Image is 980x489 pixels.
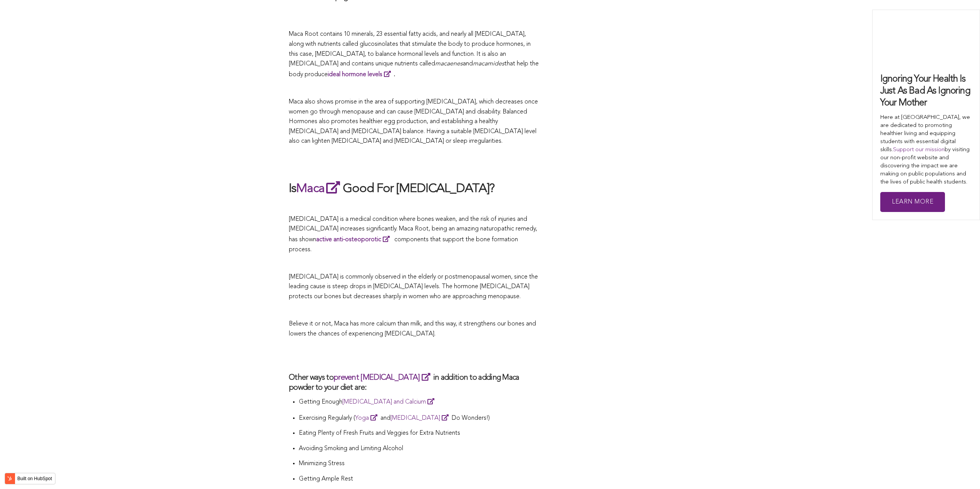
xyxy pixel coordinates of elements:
span: Believe it or not, Maca has more calcium than milk, and this way, it strengthens our bones and lo... [289,321,536,337]
label: Built on HubSpot [14,474,55,484]
a: Learn More [880,192,945,212]
img: HubSpot sprocket logo [5,474,14,483]
span: Maca Root contains 10 minerals, 23 essential fatty acids, and nearly all [MEDICAL_DATA], along wi... [289,31,531,67]
p: Eating Plenty of Fresh Fruits and Veggies for Extra Nutrients [299,429,539,439]
p: Getting Enough [299,397,539,407]
p: Avoiding Smoking and Limiting Alcohol [299,444,539,454]
p: Minimizing Stress [299,459,539,469]
span: Maca also shows promise in the area of supporting [MEDICAL_DATA], which decreases once women go t... [289,99,538,144]
strong: . [328,72,395,78]
a: prevent [MEDICAL_DATA] [333,374,433,382]
a: ideal hormone levels [328,72,394,78]
a: Yoga [355,415,380,421]
span: macaenes [435,61,463,67]
h3: Other ways to in addition to adding Maca powder to your diet are: [289,372,539,393]
span: macamides [473,61,504,67]
a: Maca [296,183,343,195]
iframe: Chat Widget [941,452,980,489]
p: Exercising Regularly ( and Do Wonders!) [299,413,539,424]
a: active anti-osteoporotic [316,237,393,243]
h2: Is Good For [MEDICAL_DATA]? [289,180,539,197]
a: [MEDICAL_DATA] and Calcium [342,399,437,405]
span: that help the body produce [289,61,539,78]
button: Built on HubSpot [5,473,55,484]
span: [MEDICAL_DATA] is commonly observed in the elderly or postmenopausal women, since the leading cau... [289,274,538,300]
a: [MEDICAL_DATA] [390,415,452,421]
span: and [463,61,473,67]
span: [MEDICAL_DATA] is a medical condition where bones weaken, and the risk of injuries and [MEDICAL_D... [289,216,537,253]
p: Getting Ample Rest [299,474,539,484]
